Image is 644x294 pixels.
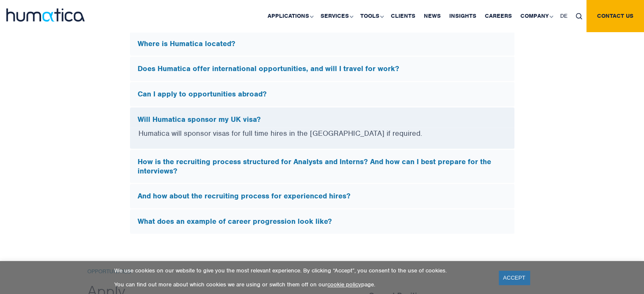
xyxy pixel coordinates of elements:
p: We use cookies on our website to give you the most relevant experience. By clicking “Accept”, you... [114,267,488,274]
img: search_icon [576,13,582,19]
h5: Will Humatica sponsor my UK visa? [138,115,507,124]
span: DE [560,12,567,19]
p: Humatica will sponsor visas for full time hires in the [GEOGRAPHIC_DATA] if required. [138,128,506,149]
p: You can find out more about which cookies we are using or switch them off on our page. [114,281,488,288]
h5: Does Humatica offer international opportunities, and will I travel for work? [138,64,507,74]
a: ACCEPT [499,271,530,285]
img: logo [6,8,85,22]
a: cookie policy [327,281,361,288]
h5: Can I apply to opportunities abroad? [138,90,507,99]
h5: And how about the recruiting process for experienced hires? [138,192,507,201]
h5: What does an example of career progression look like? [138,217,507,226]
h5: How is the recruiting process structured for Analysts and Interns? And how can I best prepare for... [138,157,507,176]
h5: Where is Humatica located? [138,39,507,49]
